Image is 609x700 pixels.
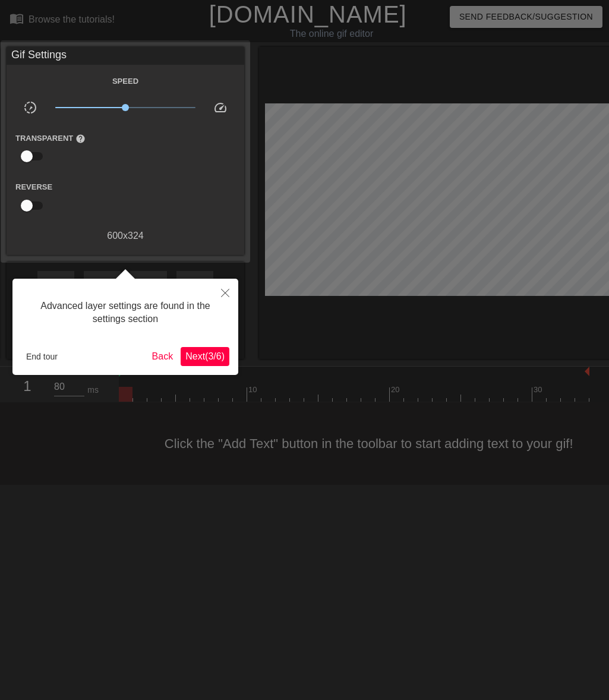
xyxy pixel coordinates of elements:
button: Back [147,347,178,366]
button: Next [181,347,229,366]
div: Advanced layer settings are found in the settings section [21,288,229,338]
span: Next ( 3 / 6 ) [185,351,225,361]
button: Close [212,279,238,306]
button: End tour [21,348,62,365]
